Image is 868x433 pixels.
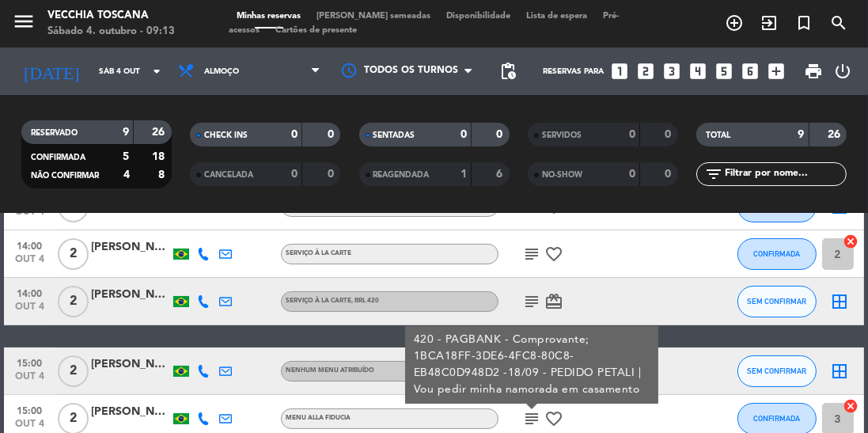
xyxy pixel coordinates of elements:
[147,62,166,81] i: arrow_drop_down
[609,61,630,82] i: looks_one
[12,9,36,39] button: menu
[9,236,49,254] span: 14:00
[828,129,843,140] strong: 26
[438,12,518,21] span: Disponibilidade
[665,129,674,140] strong: 0
[747,367,806,375] span: SEM CONFIRMAR
[723,165,846,183] input: Filtrar por nome...
[12,55,91,88] i: [DATE]
[351,298,379,304] span: , BRL 420
[204,131,248,139] span: CHECK INS
[286,367,374,374] span: Nenhum menu atribuído
[737,238,817,270] button: CONFIRMADA
[9,371,49,389] span: out 4
[47,24,175,40] div: Sábado 4. outubro - 09:13
[740,61,760,82] i: looks_6
[204,67,239,76] span: Almoço
[123,127,129,138] strong: 9
[58,238,89,270] span: 2
[91,403,170,421] div: [PERSON_NAME]
[833,62,852,81] i: power_settings_new
[629,169,635,180] strong: 0
[766,61,787,82] i: add_box
[291,169,298,180] strong: 0
[753,414,800,423] span: CONFIRMADA
[704,165,723,184] i: filter_list
[737,355,817,387] button: SEM CONFIRMAR
[373,171,430,179] span: REAGENDADA
[843,398,859,414] i: cancel
[414,332,650,398] div: 420 - PAGBANK - Comprovante; 1BCA18FF-3DE6-4FC8-80C8-EB48C0D948D2 -18/09 - PEDIDO PETALI | Vou pe...
[522,292,541,311] i: subject
[31,154,85,161] span: CONFIRMADA
[91,286,170,304] div: [PERSON_NAME]
[373,131,415,139] span: SENTADAS
[58,286,89,317] span: 2
[798,129,805,140] strong: 9
[753,249,800,258] span: CONFIRMADA
[829,47,856,95] div: LOG OUT
[544,245,563,264] i: favorite_border
[747,297,806,306] span: SEM CONFIRMAR
[328,129,337,140] strong: 0
[286,250,351,256] span: Serviço à la carte
[661,61,682,82] i: looks_3
[461,169,467,180] strong: 1
[9,283,49,302] span: 14:00
[629,129,635,140] strong: 0
[498,62,517,81] span: pending_actions
[12,9,36,33] i: menu
[831,362,850,381] i: border_all
[152,127,168,138] strong: 26
[9,302,49,320] span: out 4
[47,8,175,24] div: Vecchia Toscana
[123,169,130,180] strong: 4
[9,353,49,371] span: 15:00
[204,171,253,179] span: CANCELADA
[229,12,309,21] span: Minhas reservas
[831,292,850,311] i: border_all
[688,61,708,82] i: looks_4
[91,355,170,374] div: [PERSON_NAME]
[158,169,168,180] strong: 8
[843,234,859,249] i: cancel
[123,151,129,162] strong: 5
[291,129,298,140] strong: 0
[542,171,582,179] span: NO-SHOW
[829,13,848,32] i: search
[706,131,730,139] span: TOTAL
[461,129,467,140] strong: 0
[309,12,438,21] span: [PERSON_NAME] semeadas
[286,415,351,421] span: Menu alla Fiducia
[9,401,49,419] span: 15:00
[714,61,734,82] i: looks_5
[496,169,506,180] strong: 6
[58,355,89,387] span: 2
[286,298,379,304] span: Serviço à la carte
[542,131,582,139] span: SERVIDOS
[544,292,563,311] i: card_giftcard
[635,61,656,82] i: looks_two
[91,238,170,256] div: [PERSON_NAME] Veras
[760,13,779,32] i: exit_to_app
[9,254,49,272] span: out 4
[737,286,817,317] button: SEM CONFIRMAR
[496,129,506,140] strong: 0
[267,26,365,35] span: Cartões de presente
[665,169,674,180] strong: 0
[804,62,823,81] span: print
[543,67,604,76] span: Reservas para
[725,13,744,32] i: add_circle_outline
[9,207,49,225] span: out 4
[544,409,563,428] i: favorite_border
[152,151,168,162] strong: 18
[522,245,541,264] i: subject
[31,129,78,137] span: RESERVADO
[522,409,541,428] i: subject
[518,12,595,21] span: Lista de espera
[328,169,337,180] strong: 0
[31,172,99,180] span: NÃO CONFIRMAR
[794,13,813,32] i: turned_in_not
